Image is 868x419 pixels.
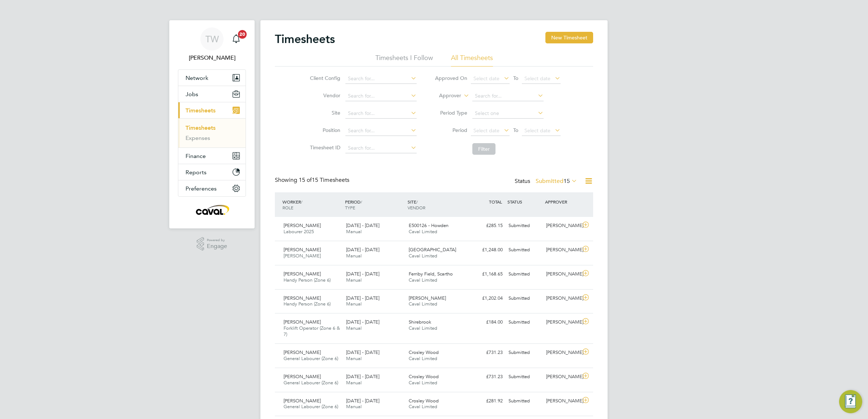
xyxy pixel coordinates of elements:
[345,91,417,101] input: Search for...
[186,124,216,131] a: Timesheets
[205,34,219,44] span: TW
[545,32,593,43] button: New Timesheet
[543,220,581,232] div: [PERSON_NAME]
[284,271,321,277] span: [PERSON_NAME]
[409,228,437,235] span: Caval Limited
[409,301,437,307] span: Caval Limited
[186,153,206,159] span: Finance
[186,91,198,98] span: Jobs
[506,395,543,407] div: Submitted
[186,107,216,114] span: Timesheets
[346,253,362,259] span: Manual
[468,395,506,407] div: £281.92
[435,127,467,133] label: Period
[346,355,362,362] span: Manual
[284,301,331,307] span: Handy Person (Zone 6)
[346,403,362,410] span: Manual
[284,247,321,253] span: [PERSON_NAME]
[284,253,321,259] span: [PERSON_NAME]
[435,110,467,116] label: Period Type
[543,244,581,256] div: [PERSON_NAME]
[275,176,351,184] div: Showing
[346,319,379,325] span: [DATE] - [DATE]
[473,75,499,82] span: Select date
[178,27,246,62] a: TW[PERSON_NAME]
[839,390,862,413] button: Engage Resource Center
[536,178,577,185] label: Submitted
[468,371,506,383] div: £731.23
[489,199,502,205] span: TOTAL
[506,347,543,359] div: Submitted
[281,195,343,214] div: WORKER
[207,243,227,249] span: Engage
[409,349,439,355] span: Crosley Wood
[197,237,227,251] a: Powered byEngage
[506,244,543,256] div: Submitted
[308,127,340,133] label: Position
[284,277,331,283] span: Handy Person (Zone 6)
[308,144,340,151] label: Timesheet ID
[511,73,520,83] span: To
[238,30,247,39] span: 20
[346,247,379,253] span: [DATE] - [DATE]
[343,195,406,214] div: PERIOD
[408,205,425,210] span: VENDOR
[409,271,453,277] span: Ferriby Field, Scartho
[346,301,362,307] span: Manual
[515,176,579,187] div: Status
[345,205,355,210] span: TYPE
[409,355,437,362] span: Caval Limited
[346,373,379,380] span: [DATE] - [DATE]
[346,222,379,228] span: [DATE] - [DATE]
[451,54,493,67] li: All Timesheets
[284,403,338,410] span: General Labourer (Zone 6)
[346,271,379,277] span: [DATE] - [DATE]
[409,403,437,410] span: Caval Limited
[506,268,543,280] div: Submitted
[472,91,544,101] input: Search for...
[468,292,506,304] div: £1,202.04
[543,347,581,359] div: [PERSON_NAME]
[178,164,246,180] button: Reports
[308,75,340,81] label: Client Config
[284,355,338,362] span: General Labourer (Zone 6)
[301,199,302,205] span: /
[284,380,338,386] span: General Labourer (Zone 6)
[473,127,499,134] span: Select date
[284,398,321,404] span: [PERSON_NAME]
[511,125,520,135] span: To
[543,268,581,280] div: [PERSON_NAME]
[284,295,321,301] span: [PERSON_NAME]
[506,371,543,383] div: Submitted
[186,134,210,141] a: Expenses
[178,204,246,215] a: Go to home page
[178,54,246,62] span: Tim Wells
[346,228,362,235] span: Manual
[468,347,506,359] div: £731.23
[409,277,437,283] span: Caval Limited
[346,277,362,283] span: Manual
[284,319,321,325] span: [PERSON_NAME]
[543,195,581,208] div: APPROVER
[345,74,417,84] input: Search for...
[229,27,243,51] a: 20
[284,222,321,228] span: [PERSON_NAME]
[543,371,581,383] div: [PERSON_NAME]
[346,398,379,404] span: [DATE] - [DATE]
[409,373,439,380] span: Crosley Wood
[207,237,227,243] span: Powered by
[506,292,543,304] div: Submitted
[563,178,570,185] span: 15
[275,32,335,46] h2: Timesheets
[409,222,448,228] span: E500126 - Howden
[345,143,417,153] input: Search for...
[178,86,246,102] button: Jobs
[346,325,362,331] span: Manual
[409,247,456,253] span: [GEOGRAPHIC_DATA]
[345,126,417,136] input: Search for...
[409,325,437,331] span: Caval Limited
[178,148,246,164] button: Finance
[524,75,550,82] span: Select date
[346,380,362,386] span: Manual
[284,325,340,337] span: Forklift Operator (Zone 6 & 7)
